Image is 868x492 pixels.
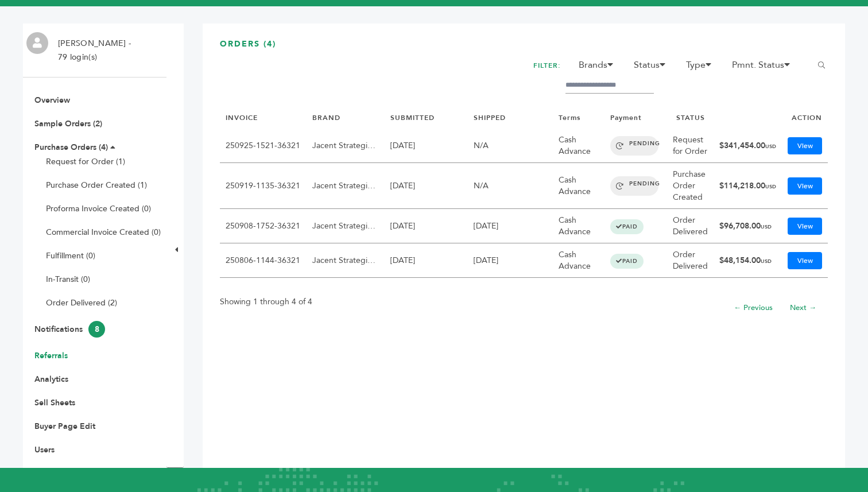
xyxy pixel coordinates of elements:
[226,180,300,191] a: 250919-1135-36321
[46,203,151,214] a: Proforma Invoice Created (0)
[307,243,385,278] td: Jacent Strategic Manufacturing, LLC
[46,180,147,191] a: Purchase Order Created (1)
[714,163,782,209] td: $114,218.00
[468,163,553,209] td: N/A
[714,209,782,243] td: $96,708.00
[46,274,90,285] a: In-Transit (0)
[34,397,75,408] a: Sell Sheets
[788,177,822,195] a: View
[226,220,300,231] a: 250908-1752-36321
[52,37,134,64] li: [PERSON_NAME] - 79 login(s)
[565,78,654,94] input: Filter by keywords
[34,350,68,361] a: Referrals
[667,163,714,209] td: Purchase Order Created
[610,176,658,196] span: PENDING
[474,113,506,122] a: SHIPPED
[788,252,822,269] a: View
[46,156,125,167] a: Request for Order (1)
[46,250,95,261] a: Fulfillment (0)
[667,129,714,163] td: Request for Order
[553,209,604,243] td: Cash Advance
[46,227,161,238] a: Commercial Invoice Created (0)
[782,107,828,129] th: ACTION
[468,129,553,163] td: N/A
[610,219,644,234] span: PAID
[220,38,828,59] h3: ORDERS (4)
[468,243,553,278] td: [DATE]
[559,113,580,122] a: Terms
[553,243,604,278] td: Cash Advance
[667,243,714,278] td: Order Delivered
[553,129,604,163] td: Cash Advance
[307,209,385,243] td: Jacent Strategic Manufacturing, LLC
[34,444,55,455] a: Users
[790,303,816,313] a: Next →
[610,136,658,156] span: PENDING
[610,113,642,122] a: Payment
[385,163,468,209] td: [DATE]
[385,129,468,163] td: [DATE]
[468,209,553,243] td: [DATE]
[667,209,714,243] td: Order Delivered
[667,107,714,129] th: STATUS
[761,223,772,230] span: USD
[385,209,468,243] td: [DATE]
[533,58,561,73] h2: FILTER:
[385,243,468,278] td: [DATE]
[34,324,105,335] a: Notifications8
[714,129,782,163] td: $341,454.00
[46,297,117,308] a: Order Delivered (2)
[307,163,385,209] td: Jacent Strategic Manufacturing, LLC
[226,140,300,151] a: 250925-1521-36321
[726,58,803,78] li: Pmnt. Status
[680,58,724,78] li: Type
[220,295,312,309] p: Showing 1 through 4 of 4
[312,113,340,122] a: BRAND
[34,142,108,153] a: Purchase Orders (4)
[226,113,258,122] a: INVOICE
[765,183,776,190] span: USD
[788,218,822,235] a: View
[761,258,772,265] span: USD
[553,163,604,209] td: Cash Advance
[573,58,626,78] li: Brands
[34,421,95,432] a: Buyer Page Edit
[34,95,70,106] a: Overview
[307,129,385,163] td: Jacent Strategic Manufacturing, LLC
[88,321,105,338] span: 8
[714,243,782,278] td: $48,154.00
[26,32,48,54] img: profile.png
[788,137,822,154] a: View
[765,143,776,150] span: USD
[34,118,102,129] a: Sample Orders (2)
[390,113,435,122] a: SUBMITTED
[226,255,300,266] a: 250806-1144-36321
[610,254,644,269] span: PAID
[734,303,773,313] a: ← Previous
[34,374,68,385] a: Analytics
[628,58,678,78] li: Status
